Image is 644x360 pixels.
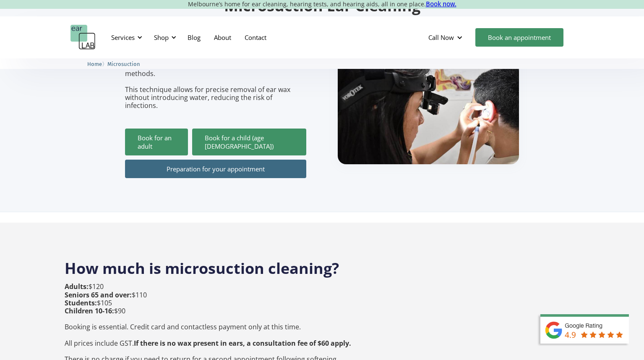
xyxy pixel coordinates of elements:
a: Book an appointment [475,28,563,47]
a: Microsuction [107,60,140,68]
a: Book for an adult [125,129,188,155]
a: Blog [181,25,207,50]
a: Home [87,60,102,68]
div: Services [106,25,145,50]
span: Home [87,61,102,67]
a: Contact [238,25,273,50]
a: Preparation for your appointment [125,160,306,178]
span: Microsuction [107,61,140,67]
a: Book for a child (age [DEMOGRAPHIC_DATA]) [192,129,306,155]
a: About [207,25,238,50]
strong: Students: [65,298,97,307]
a: home [70,25,96,50]
div: Shop [149,25,179,50]
li: 〉 [87,60,107,68]
div: Call Now [422,25,471,50]
strong: Adults: [65,282,89,291]
div: Call Now [428,33,454,42]
p: The most advanced method of ear cleaning in [GEOGRAPHIC_DATA]. As an effective and non-invasive m... [125,29,306,110]
h2: How much is microsuction cleaning? [65,250,580,279]
strong: If there is no wax present in ears, a consultation fee of $60 apply. [134,339,351,348]
strong: Seniors 65 and over: [65,290,132,300]
strong: Children 10-16: [65,306,114,315]
div: Services [111,33,135,42]
div: Shop [154,33,169,42]
img: boy getting ear checked. [338,43,519,164]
